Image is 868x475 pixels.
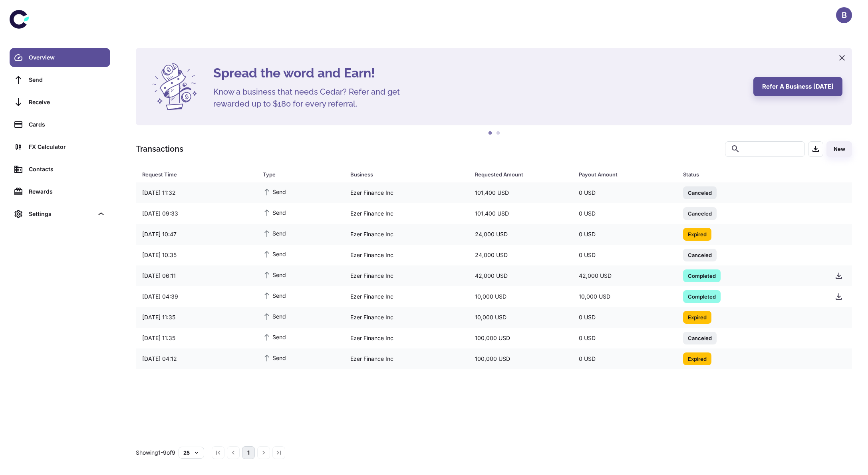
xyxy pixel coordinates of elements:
div: Ezer Finance Inc [344,247,469,263]
span: Canceled [683,188,717,196]
div: 10,000 USD [572,289,676,304]
div: [DATE] 11:35 [136,310,256,325]
div: [DATE] 11:35 [136,331,256,346]
nav: pagination navigation [211,446,286,459]
div: 0 USD [572,206,676,221]
div: 0 USD [572,310,676,325]
div: Rewards [29,187,105,196]
div: Ezer Finance Inc [344,206,469,221]
a: Overview [10,48,110,67]
span: Send [263,312,286,321]
span: Send [263,249,286,258]
span: Completed [683,292,721,300]
span: Send [263,187,286,196]
span: Expired [683,230,711,238]
button: B [836,7,852,23]
div: 42,000 USD [469,268,572,283]
div: 24,000 USD [469,227,572,242]
span: Type [263,169,341,180]
div: 101,400 USD [469,206,572,221]
div: [DATE] 04:39 [136,289,256,304]
div: Request Time [142,169,243,180]
div: [DATE] 11:32 [136,185,256,200]
div: [DATE] 10:35 [136,247,256,263]
button: page 1 [242,446,255,459]
span: Send [263,332,286,341]
div: 0 USD [572,331,676,346]
h4: Spread the word and Earn! [213,63,744,83]
span: Payout Amount [579,169,673,180]
span: Status [683,169,819,180]
div: Contacts [29,165,105,174]
div: Ezer Finance Inc [344,268,469,283]
div: 100,000 USD [469,331,572,346]
h5: Know a business that needs Cedar? Refer and get rewarded up to $180 for every referral. [213,86,413,110]
span: Completed [683,271,721,279]
a: Rewards [10,182,110,201]
div: Type [263,169,330,180]
div: 101,400 USD [469,185,572,200]
div: Status [683,169,808,180]
div: 10,000 USD [469,310,572,325]
div: [DATE] 10:47 [136,227,256,242]
span: Requested Amount [475,169,569,180]
a: Cards [10,115,110,134]
span: Request Time [142,169,253,180]
span: Send [263,208,286,217]
button: 1 [486,129,494,137]
p: Showing 1-9 of 9 [136,448,175,457]
div: Requested Amount [475,169,559,180]
div: Ezer Finance Inc [344,289,469,304]
div: [DATE] 04:12 [136,351,256,366]
div: Settings [10,204,110,224]
div: 0 USD [572,351,676,366]
div: Ezer Finance Inc [344,310,469,325]
div: Ezer Finance Inc [344,227,469,242]
div: 0 USD [572,247,676,263]
div: 0 USD [572,185,676,200]
span: Send [263,229,286,238]
button: Refer a business [DATE] [753,77,842,96]
span: Send [263,353,286,362]
div: Settings [29,210,93,218]
div: FX Calculator [29,142,105,151]
span: Send [263,291,286,300]
div: 42,000 USD [572,268,676,283]
div: 10,000 USD [469,289,572,304]
button: New [826,141,852,157]
span: Canceled [683,251,717,259]
div: Ezer Finance Inc [344,185,469,200]
div: [DATE] 06:11 [136,268,256,283]
h1: Transactions [136,143,183,155]
div: Receive [29,98,105,107]
a: FX Calculator [10,137,110,156]
a: Send [10,70,110,89]
div: 0 USD [572,227,676,242]
span: Send [263,270,286,279]
span: Expired [683,313,711,321]
div: Payout Amount [579,169,663,180]
span: Canceled [683,209,717,217]
div: Ezer Finance Inc [344,331,469,346]
div: Overview [29,53,105,62]
div: 24,000 USD [469,247,572,263]
div: Ezer Finance Inc [344,351,469,366]
button: 2 [494,129,502,137]
a: Receive [10,93,110,112]
a: Contacts [10,160,110,179]
span: Canceled [683,334,717,342]
span: Expired [683,354,711,362]
div: Send [29,75,105,84]
div: Cards [29,120,105,129]
div: 100,000 USD [469,351,572,366]
button: 25 [179,447,204,459]
div: [DATE] 09:33 [136,206,256,221]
